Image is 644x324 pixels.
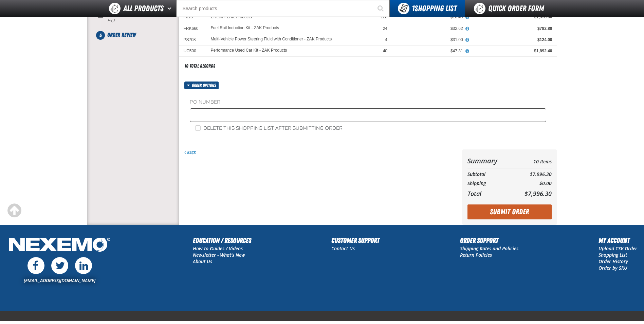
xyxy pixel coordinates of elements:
[473,37,552,42] div: $124.00
[107,32,136,38] span: Order Review
[511,179,551,188] td: $0.00
[473,48,552,54] div: $1,892.40
[467,188,512,199] th: Total
[397,37,463,42] div: $31.00
[211,48,287,53] a: Performance Used Car Kit - ZAK Products
[192,82,219,89] span: Order options
[24,277,95,284] a: [EMAIL_ADDRESS][DOMAIN_NAME]
[463,48,472,54] button: View All Prices for Performance Used Car Kit - ZAK Products
[397,14,463,20] div: $16.49
[412,4,457,13] span: Shopping List
[473,26,552,31] div: $782.88
[460,245,518,252] a: Shipping Rates and Policies
[599,258,628,265] a: Order History
[473,14,552,20] div: $1,978.80
[412,4,415,13] strong: 1
[599,235,637,246] h2: My Account
[179,34,206,45] td: PS708
[179,12,206,23] td: F610
[195,125,343,132] label: Delete this shopping list after submitting order
[599,265,627,271] a: Order by SKU
[381,15,387,19] span: 120
[123,2,164,15] span: All Products
[525,190,552,198] span: $7,996.30
[331,235,380,246] h2: Customer Support
[385,37,387,42] span: 4
[193,235,251,246] h2: Education / Resources
[100,31,179,39] li: Order Review. Step 5 of 5. Not Completed
[599,252,627,258] a: Shopping List
[184,82,219,89] button: Order options
[211,37,332,42] a: Multi-Vehicle Power Steering Fluid with Conditioner - ZAK Products
[383,49,387,53] span: 40
[463,26,472,32] button: View All Prices for Fuel Rail Induction Kit - ZAK Products
[184,150,196,155] a: Back
[460,252,492,258] a: Return Policies
[331,245,355,252] a: Contact Us
[179,45,206,56] td: UC500
[184,63,215,69] div: 10 total records
[511,170,551,179] td: $7,996.30
[193,252,245,258] a: Newsletter - What's New
[179,23,206,34] td: FRK660
[193,245,243,252] a: How to Guides / Videos
[383,26,387,31] span: 24
[211,26,279,31] a: Fuel Rail Induction Kit - ZAK Products
[211,15,252,19] a: Z-Tech - ZAK Products
[467,204,552,219] button: Submit Order
[190,99,546,106] label: PO Number
[107,18,179,24] div: P.O.
[599,245,637,252] a: Upload CSV Order
[467,179,512,188] th: Shipping
[7,235,112,255] img: Nexemo Logo
[195,125,201,131] input: Delete this shopping list after submitting order
[397,48,463,54] div: $47.31
[397,26,463,31] div: $32.62
[467,155,512,167] th: Summary
[460,235,518,246] h2: Order Support
[467,170,512,179] th: Subtotal
[463,14,472,20] button: View All Prices for Z-Tech - ZAK Products
[193,258,212,265] a: About Us
[463,37,472,43] button: View All Prices for Multi-Vehicle Power Steering Fluid with Conditioner - ZAK Products
[511,155,551,167] td: 10 Items
[100,10,179,31] li: Payment. Step 4 of 5. Completed
[7,203,22,218] div: Scroll to the top
[96,31,105,40] span: 5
